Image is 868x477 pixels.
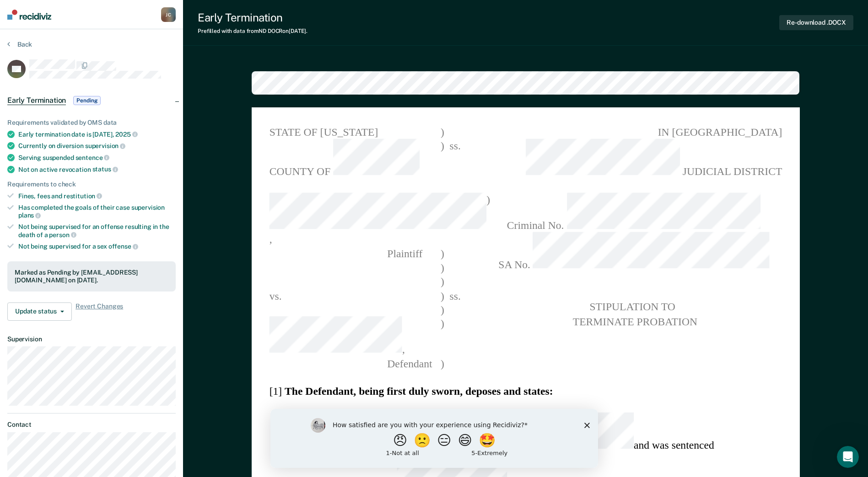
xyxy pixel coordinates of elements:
span: 2025 [115,131,137,138]
span: Criminal No. [485,193,782,233]
span: Defendant [269,357,432,369]
span: person [49,231,76,238]
span: STATE OF [US_STATE] [269,125,440,139]
span: SA No. [485,233,782,272]
span: Plaintiff [269,248,422,260]
div: Early termination date is [DATE], [18,130,176,138]
span: , [269,317,440,356]
span: status [92,165,118,173]
div: Fines, fees and [18,192,176,200]
span: ) [441,289,444,303]
dt: Supervision [7,335,176,343]
button: Back [7,40,32,48]
img: Recidiviz [7,10,51,20]
dt: Contact [7,421,176,429]
span: , [269,193,486,246]
div: Not on active revocation [18,165,176,174]
span: ) [441,317,444,356]
span: COUNTY OF [269,139,440,179]
button: JC [161,7,176,22]
span: ) [441,275,444,289]
div: Prefilled with data from ND DOCR on [DATE] . [198,28,307,34]
div: Not being supervised for a sex [18,242,176,250]
span: ss. [444,289,465,303]
span: ) [441,302,444,317]
div: Requirements validated by OMS data [7,119,176,127]
section: [1] [269,384,782,398]
span: offense [108,243,138,250]
iframe: Intercom live chat [837,446,859,468]
span: Early Termination [7,96,66,105]
span: ) [441,125,444,139]
button: Re-download .DOCX [779,15,853,30]
div: Not being supervised for an offense resulting in the death of a [18,223,176,238]
span: ) [441,139,444,179]
span: sentence [75,154,110,161]
span: vs. [269,290,281,302]
span: Revert Changes [75,302,123,321]
span: ) [441,356,444,371]
div: Has completed the goals of their case supervision [18,204,176,219]
div: Serving suspended [18,154,176,162]
pre: STIPULATION TO TERMINATE PROBATION [485,300,782,328]
span: ) [441,246,444,260]
span: ) [441,260,444,275]
span: Pending [73,96,101,105]
div: Currently on diversion [18,142,176,150]
div: Early Termination [198,11,307,24]
span: ss. [444,139,465,179]
div: Requirements to check [7,180,176,188]
button: Update status [7,302,72,321]
span: restitution [64,192,102,200]
span: supervision [85,142,125,149]
div: Marked as Pending by [EMAIL_ADDRESS][DOMAIN_NAME] on [DATE]. [15,269,168,284]
span: plans [18,212,41,219]
span: IN [GEOGRAPHIC_DATA] [485,125,782,139]
div: J C [161,7,176,22]
span: JUDICIAL DISTRICT [485,139,782,179]
strong: The Defendant, being first duly sworn, deposes and states: [285,385,553,397]
iframe: Survey by Kim from Recidiviz [270,409,598,468]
